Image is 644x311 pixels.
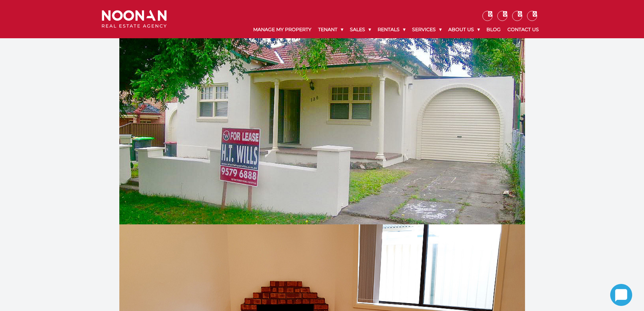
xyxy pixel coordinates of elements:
[347,21,374,38] a: Sales
[374,21,409,38] a: Rentals
[409,21,445,38] a: Services
[250,21,315,38] a: Manage My Property
[504,21,542,38] a: Contact Us
[445,21,483,38] a: About Us
[483,21,504,38] a: Blog
[102,10,167,28] img: Noonan Real Estate Agency
[315,21,347,38] a: Tenant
